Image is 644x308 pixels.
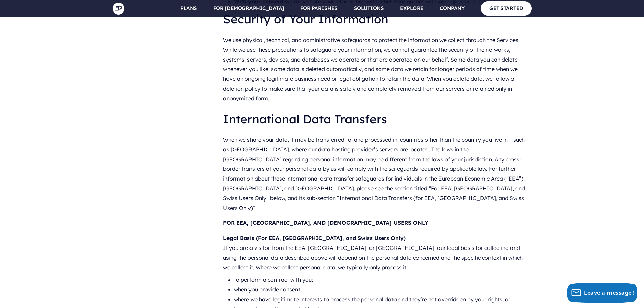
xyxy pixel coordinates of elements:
[584,289,634,297] span: Leave a message!
[234,285,527,294] li: when you provide consent;
[567,283,637,303] button: Leave a message!
[234,275,527,285] li: to perform a contract with you;
[223,235,406,241] b: Legal Basis (For EEA, [GEOGRAPHIC_DATA], and Swiss Users Only)
[481,1,532,15] a: GET STARTED
[234,294,527,304] li: where we have legitimate interests to process the personal data and they’re not overridden by you...
[223,132,527,215] p: When we share your data, it may be transferred to, and processed in, countries other than the cou...
[223,32,527,106] p: We use physical, technical, and administrative safeguards to protect the information we collect t...
[223,106,527,133] h3: International Data Transfers
[223,231,527,275] p: If you are a visitor from the EEA, [GEOGRAPHIC_DATA], or [GEOGRAPHIC_DATA], our legal basis for c...
[223,219,428,226] b: FOR EEA, [GEOGRAPHIC_DATA], AND [DEMOGRAPHIC_DATA] USERS ONLY
[223,6,527,32] h3: Security of Your Information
